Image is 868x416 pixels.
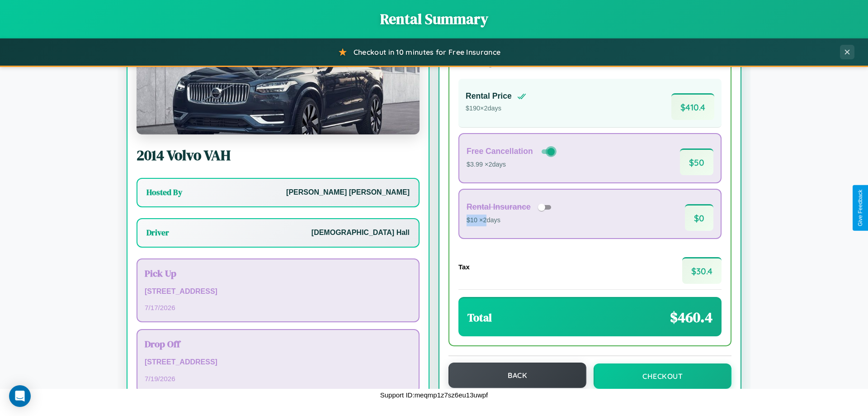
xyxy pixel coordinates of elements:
[9,385,31,407] div: Open Intercom Messenger
[145,337,411,350] h3: Drop Off
[467,147,533,156] h4: Free Cancellation
[680,148,713,175] span: $ 50
[380,389,488,401] p: Support ID: meqmp1z7sz6eu13uwpf
[137,44,420,134] img: Volvo VAH
[467,310,492,325] h3: Total
[145,267,411,280] h3: Pick Up
[671,93,714,120] span: $ 410.4
[458,263,470,271] h4: Tax
[145,356,411,369] p: [STREET_ADDRESS]
[466,103,526,115] p: $ 190 × 2 days
[594,363,731,389] button: Checkout
[466,91,512,101] h4: Rental Price
[137,145,420,165] h2: 2014 Volvo VAH
[670,307,712,327] span: $ 460.4
[448,363,586,388] button: Back
[467,159,557,171] p: $3.99 × 2 days
[467,215,554,226] p: $10 × 2 days
[685,204,713,231] span: $ 0
[146,227,169,238] h3: Driver
[9,9,859,29] h1: Rental Summary
[146,187,182,198] h3: Hosted By
[857,190,863,226] div: Give Feedback
[467,202,531,212] h4: Rental Insurance
[286,186,410,199] p: [PERSON_NAME] [PERSON_NAME]
[145,285,411,298] p: [STREET_ADDRESS]
[682,257,722,284] span: $ 30.4
[311,226,410,239] p: [DEMOGRAPHIC_DATA] Hall
[145,301,411,314] p: 7 / 17 / 2026
[145,373,411,385] p: 7 / 19 / 2026
[354,48,500,57] span: Checkout in 10 minutes for Free Insurance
